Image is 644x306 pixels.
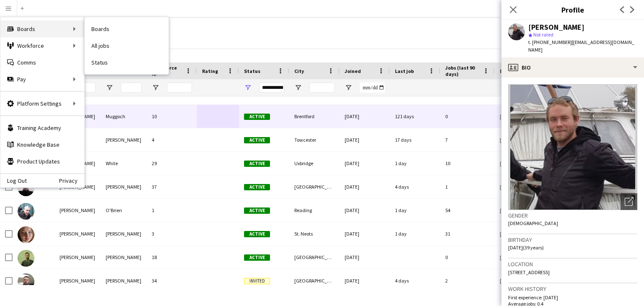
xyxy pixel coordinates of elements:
div: [PERSON_NAME] [55,222,101,245]
img: Joseph Melotte [18,179,34,196]
a: Log Out [0,177,27,184]
div: 10 [440,152,495,175]
span: [DEMOGRAPHIC_DATA] [508,220,558,226]
button: Open Filter Menu [152,84,159,91]
button: Open Filter Menu [106,84,113,91]
input: Joined Filter Input [360,83,385,93]
h3: Gender [508,212,637,219]
div: 54 [440,199,495,222]
div: 34 [147,269,197,292]
img: Oliver Dunn [18,273,34,290]
div: Muggoch [101,105,147,128]
div: Boards [0,21,84,37]
div: [DATE] [340,246,390,269]
div: [GEOGRAPHIC_DATA] [289,175,340,198]
div: Workforce [0,37,84,54]
input: First Name Filter Input [75,83,96,93]
div: 4 days [390,175,440,198]
div: 17 days [390,128,440,151]
div: [PERSON_NAME] [101,222,147,245]
span: t. [PHONE_NUMBER] [528,39,572,45]
div: Reading [289,199,340,222]
span: [STREET_ADDRESS] [508,269,550,275]
span: Invited [244,278,270,284]
span: Email [500,68,513,74]
div: 0 [440,246,495,269]
a: Product Updates [0,153,84,170]
span: Rating [202,68,218,74]
span: Active [244,184,270,190]
div: [PERSON_NAME] [101,128,147,151]
img: Liam O [18,203,34,220]
div: 31 [440,222,495,245]
div: [PERSON_NAME] [101,246,147,269]
p: First experience: [DATE] [508,294,637,301]
div: 121 days [390,105,440,128]
div: Bio [501,57,644,78]
div: 1 day [390,222,440,245]
span: [DATE] (39 years) [508,244,544,251]
div: 2 [440,269,495,292]
div: [PERSON_NAME] [528,23,584,31]
a: All jobs [85,37,169,54]
img: Mair Baker [18,226,34,243]
a: Comms [0,54,84,71]
div: 1 day [390,152,440,175]
div: [DATE] [340,152,390,175]
a: Knowledge Base [0,136,84,153]
div: O'Brien [101,199,147,222]
span: Not rated [533,31,553,38]
span: Active [244,114,270,120]
div: [DATE] [340,128,390,151]
div: Towcester [289,128,340,151]
h3: Profile [501,4,644,15]
a: Status [85,54,169,71]
span: Joined [345,68,361,74]
div: [DATE] [340,222,390,245]
span: Active [244,137,270,143]
img: Crew avatar or photo [508,84,637,210]
button: Open Filter Menu [294,84,302,91]
a: Training Academy [0,119,84,136]
div: 0 [440,105,495,128]
div: [GEOGRAPHIC_DATA] [289,246,340,269]
input: City Filter Input [309,83,335,93]
div: Platform Settings [0,95,84,112]
a: Privacy [59,177,84,184]
span: Last job [395,68,414,74]
span: Active [244,254,270,261]
span: Active [244,161,270,167]
div: Open photos pop-in [621,193,637,210]
div: [DATE] [340,105,390,128]
a: Boards [85,21,169,37]
div: 1 day [390,199,440,222]
div: [DATE] [340,175,390,198]
div: 37 [147,175,197,198]
div: St. Neots [289,222,340,245]
input: Last Name Filter Input [121,83,142,93]
div: 3 [147,222,197,245]
div: [DATE] [340,199,390,222]
div: [PERSON_NAME] [101,269,147,292]
div: [DATE] [340,269,390,292]
img: Matthew Zouhar Lewis [18,250,34,267]
div: White [101,152,147,175]
div: 7 [440,128,495,151]
div: 1 [147,199,197,222]
span: Active [244,231,270,237]
div: 1 [440,175,495,198]
span: | [EMAIL_ADDRESS][DOMAIN_NAME] [528,39,634,53]
div: [PERSON_NAME] [55,269,101,292]
h3: Birthday [508,236,637,244]
div: Brentford [289,105,340,128]
div: [PERSON_NAME] [101,175,147,198]
div: [PERSON_NAME] [55,246,101,269]
div: 29 [147,152,197,175]
button: Open Filter Menu [244,84,252,91]
h3: Work history [508,285,637,293]
div: [PERSON_NAME] [55,199,101,222]
div: Pay [0,71,84,88]
div: 4 days [390,269,440,292]
span: Jobs (last 90 days) [445,65,480,77]
div: Uxbridge [289,152,340,175]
